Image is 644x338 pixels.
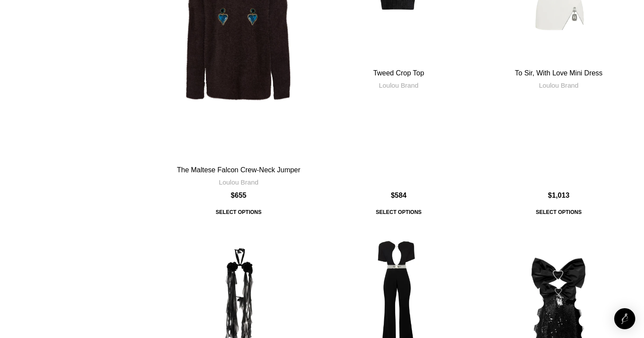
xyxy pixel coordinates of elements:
[231,192,247,199] bdi: 655
[539,81,578,90] a: Loulou Brand
[530,204,588,220] span: Select options
[231,192,235,199] span: $
[209,204,268,220] span: Select options
[379,81,418,90] a: Loulou Brand
[614,308,635,329] div: Open Intercom Messenger
[548,192,570,199] bdi: 1,013
[219,178,258,187] a: Loulou Brand
[391,192,407,199] bdi: 584
[177,166,301,174] a: The Maltese Falcon Crew-Neck Jumper
[373,69,424,77] a: Tweed Crop Top
[391,192,395,199] span: $
[370,204,428,220] span: Select options
[548,192,552,199] span: $
[530,204,588,220] a: Select options for “To Sir, With Love Mini Dress”
[515,69,602,77] a: To Sir, With Love Mini Dress
[209,204,268,220] a: Select options for “The Maltese Falcon Crew-Neck Jumper”
[370,204,428,220] a: Select options for “Tweed Crop Top”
